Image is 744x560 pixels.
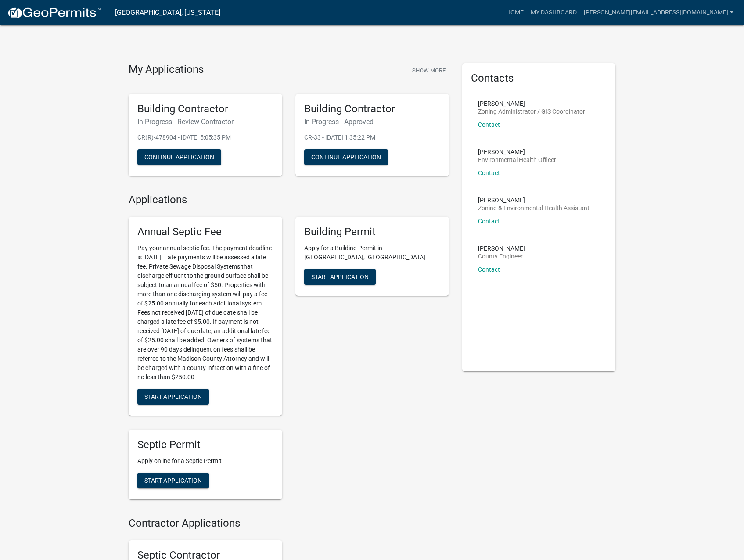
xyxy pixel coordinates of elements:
[478,149,556,155] p: [PERSON_NAME]
[129,194,449,506] wm-workflow-list-section: Applications
[503,4,527,21] a: Home
[478,121,500,128] a: Contact
[478,101,585,107] p: [PERSON_NAME]
[304,269,376,285] button: Start Application
[478,157,556,163] p: Environmental Health Officer
[137,456,273,466] p: Apply online for a Septic Permit
[304,244,440,262] p: Apply for a Building Permit in [GEOGRAPHIC_DATA], [GEOGRAPHIC_DATA]
[129,194,449,206] h4: Applications
[137,118,273,126] h6: In Progress - Review Contractor
[478,218,500,225] a: Contact
[478,245,525,251] p: [PERSON_NAME]
[304,118,440,126] h6: In Progress - Approved
[137,103,273,115] h5: Building Contractor
[409,63,449,78] button: Show More
[304,149,388,165] button: Continue Application
[137,149,221,165] button: Continue Application
[304,226,440,238] h5: Building Permit
[129,63,204,76] h4: My Applications
[137,438,273,451] h5: Septic Permit
[304,133,440,142] p: CR-33 - [DATE] 1:35:22 PM
[478,197,589,203] p: [PERSON_NAME]
[311,273,369,280] span: Start Application
[137,473,209,488] button: Start Application
[478,108,585,115] p: Zoning Administrator / GIS Coordinator
[478,169,500,176] a: Contact
[144,477,202,484] span: Start Application
[137,226,273,238] h5: Annual Septic Fee
[478,253,525,259] p: County Engineer
[527,4,580,21] a: My Dashboard
[144,393,202,400] span: Start Application
[129,517,449,530] h4: Contractor Applications
[115,5,220,20] a: [GEOGRAPHIC_DATA], [US_STATE]
[137,244,273,382] p: Pay your annual septic fee. The payment deadline is [DATE]. Late payments will be assessed a late...
[304,103,440,115] h5: Building Contractor
[478,266,500,273] a: Contact
[580,4,737,21] a: [PERSON_NAME][EMAIL_ADDRESS][DOMAIN_NAME]
[478,205,589,211] p: Zoning & Environmental Health Assistant
[137,133,273,142] p: CR(R)-478904 - [DATE] 5:05:35 PM
[137,389,209,405] button: Start Application
[471,72,607,85] h5: Contacts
